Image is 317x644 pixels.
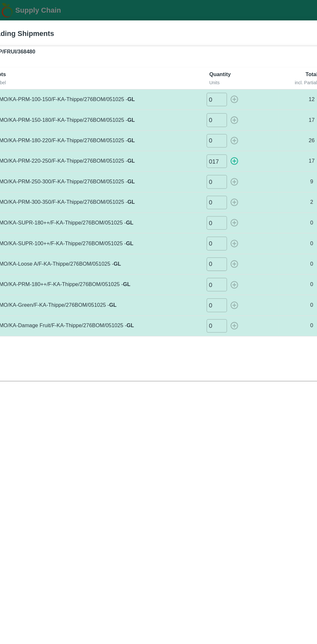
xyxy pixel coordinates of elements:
[181,106,197,117] input: 0
[240,157,288,164] p: 2
[115,223,120,228] strong: GL
[181,236,197,247] input: 0
[8,168,178,185] td: POMO/KA-SUPR-180++/F-KA-Thippe/276BOM/051025 -
[13,63,173,68] div: Label
[8,152,178,168] td: POMO/KA-PRM-300-350/F-KA-Thippe/276BOM/051025 -
[118,142,124,146] strong: GL
[240,255,288,261] p: 0
[181,155,197,166] input: 0
[8,250,178,266] td: POMO/KA-Damage Fruit/F-KA-Thippe/276BOM/051025 -
[8,217,178,234] td: POMO/KA-PRM-180++/F-KA-Thippe/276BOM/051025 -
[7,23,60,30] b: Loading Shipments
[118,76,124,81] strong: GL
[8,103,178,120] td: POMO/KA-PRM-180-220/F-KA-Thippe/276BOM/051025 -
[181,220,197,231] input: 0
[8,71,178,87] td: POMO/KA-PRM-100-150/F-KA-Thippe/276BOM/051025 -
[240,76,288,82] p: 12
[281,46,306,53] div: Partials
[117,190,123,195] strong: GL
[240,206,288,213] p: 0
[240,141,288,147] p: 9
[243,63,285,68] div: incl. Partial Units
[240,125,288,131] p: 17
[240,190,288,196] p: 0
[118,93,124,98] strong: GL
[181,188,197,198] input: 0
[13,56,22,61] b: Lots
[8,87,178,103] td: POMO/KA-PRM-150-180/F-KA-Thippe/276BOM/051025 -
[181,204,197,215] input: 0
[104,239,109,244] strong: GL
[240,92,288,98] p: 17
[118,125,124,130] strong: GL
[181,90,197,100] input: 0
[8,120,178,136] td: POMO/KA-PRM-220-250/F-KA-Thippe/276BOM/051025 -
[117,174,123,179] strong: GL
[118,109,124,114] strong: GL
[8,234,178,250] td: POMO/KA-Green/F-KA-Thippe/276BOM/051025 -
[240,223,288,229] p: 0
[181,74,197,84] input: 0
[183,63,233,68] div: Units
[181,122,197,133] input: 0
[8,185,178,201] td: POMO/KA-SUPR-100++/F-KA-Thippe/276BOM/051025 -
[8,201,178,217] td: POMO/KA-Loose A/F-KA-Thippe/276BOM/051025 -
[240,239,288,245] p: 0
[8,136,178,152] td: POMO/KA-PRM-250-300/F-KA-Thippe/276BOM/051025 -
[181,253,197,264] input: 0
[240,109,288,115] p: 26
[181,139,197,149] input: 0
[259,56,269,61] b: Total
[240,174,288,180] p: 0
[9,38,45,44] strong: SHIP/FRUI/368480
[181,171,197,182] input: 0
[117,256,123,260] strong: GL
[107,207,113,212] strong: GL
[118,158,124,163] strong: GL
[183,56,200,61] b: Quantity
